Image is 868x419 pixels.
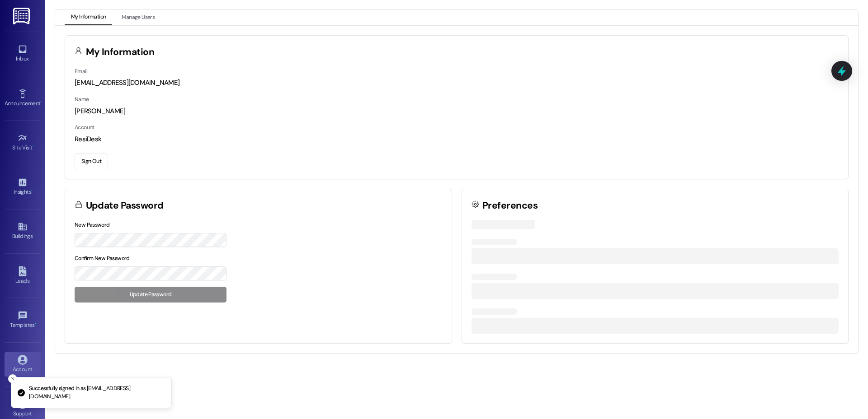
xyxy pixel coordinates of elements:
[75,68,87,75] label: Email
[5,219,41,243] a: Buildings
[75,135,839,144] div: ResiDesk
[75,154,108,169] button: Sign Out
[115,10,161,25] button: Manage Users
[33,143,34,149] span: •
[65,10,112,25] button: My Information
[5,130,41,155] a: Site Visit •
[75,255,130,262] label: Confirm New Password
[75,107,839,116] div: [PERSON_NAME]
[75,124,94,131] label: Account
[86,201,164,210] h3: Update Password
[29,385,164,400] p: Successfully signed in as [EMAIL_ADDRESS][DOMAIN_NAME]
[31,187,33,194] span: •
[5,264,41,288] a: Leads
[482,201,538,210] h3: Preferences
[75,96,89,103] label: Name
[35,321,36,327] span: •
[75,221,110,228] label: New Password
[5,42,41,66] a: Inbox
[8,374,17,383] button: Close toast
[13,8,32,24] img: ResiDesk Logo
[40,99,42,105] span: •
[5,308,41,332] a: Templates •
[86,47,155,57] h3: My Information
[5,175,41,199] a: Insights •
[5,352,41,377] a: Account
[75,78,839,88] div: [EMAIL_ADDRESS][DOMAIN_NAME]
